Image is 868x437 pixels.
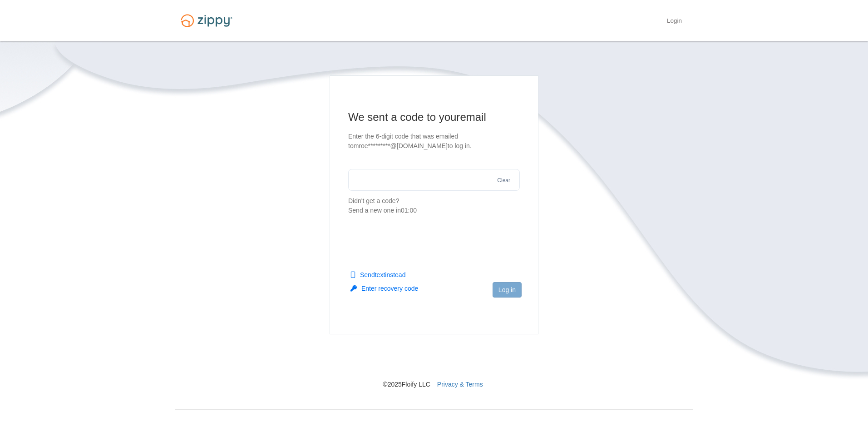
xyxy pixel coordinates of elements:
[348,110,520,124] h1: We sent a code to your email
[348,206,520,215] div: Send a new one in 01:00
[437,381,483,388] a: Privacy & Terms
[175,334,693,389] nav: © 2025 Floify LLC
[348,196,520,215] p: Didn't get a code?
[493,282,522,298] button: Log in
[348,132,520,151] p: Enter the 6-digit code that was emailed to mroe*********@[DOMAIN_NAME] to log in.
[494,176,513,185] button: Clear
[175,10,238,31] img: Logo
[667,17,682,26] a: Login
[350,284,418,293] button: Enter recovery code
[350,270,405,279] button: Sendtextinstead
